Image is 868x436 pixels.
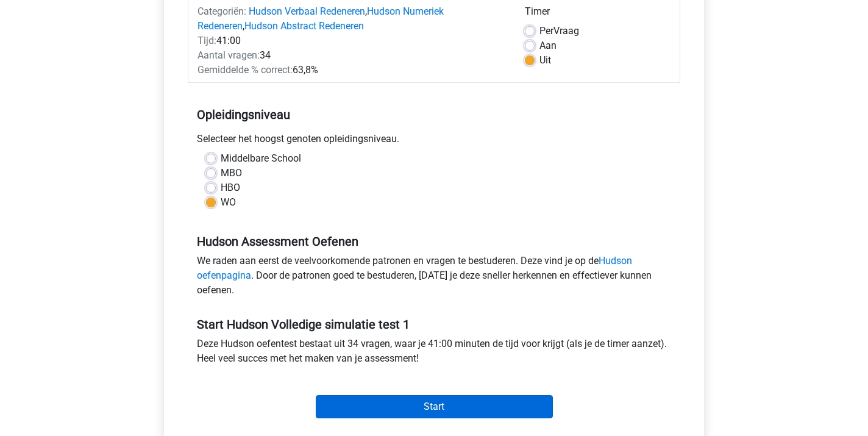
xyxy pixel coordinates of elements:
[221,195,236,210] label: WO
[197,64,293,76] span: Gemiddelde % correct:
[188,132,680,151] div: Selecteer het hoogst genoten opleidingsniveau.
[197,102,671,127] h5: Opleidingsniveau
[197,35,216,46] span: Tijd:
[221,180,240,195] label: HBO
[539,24,579,38] label: Vraag
[188,48,516,63] div: 34
[316,395,553,418] input: Start
[539,53,551,68] label: Uit
[525,4,671,24] div: Timer
[188,337,680,371] div: Deze Hudson oefentest bestaat uit 34 vragen, waar je 41:00 minuten de tijd voor krijgt (als je de...
[221,151,301,166] label: Middelbare School
[249,5,365,17] a: Hudson Verbaal Redeneren
[197,49,260,61] span: Aantal vragen:
[197,234,671,249] h5: Hudson Assessment Oefenen
[221,166,242,180] label: MBO
[197,5,246,17] span: Categoriën:
[188,34,516,48] div: 41:00
[188,63,516,77] div: 63,8%
[197,317,671,332] h5: Start Hudson Volledige simulatie test 1
[539,38,557,53] label: Aan
[188,254,680,302] div: We raden aan eerst de veelvoorkomende patronen en vragen te bestuderen. Deze vind je op de . Door...
[244,20,364,32] a: Hudson Abstract Redeneren
[188,4,516,34] div: , ,
[539,25,553,37] span: Per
